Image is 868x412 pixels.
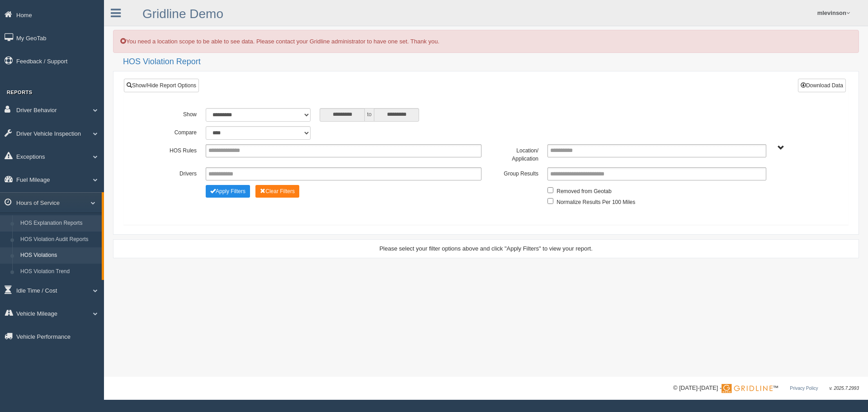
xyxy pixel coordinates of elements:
label: Location/ Application [486,144,543,163]
div: Please select your filter options above and click "Apply Filters" to view your report. [121,244,851,253]
span: to [365,108,374,122]
button: Change Filter Options [206,185,250,198]
span: v. 2025.7.2993 [830,386,859,391]
a: HOS Explanation Reports [16,215,102,232]
h2: HOS Violation Report [123,57,859,66]
a: HOS Violation Audit Reports [16,232,102,248]
label: Group Results [486,167,543,178]
a: Gridline Demo [142,7,223,21]
label: Removed from Geotab [557,185,611,196]
label: Compare [144,126,201,137]
button: Download Data [798,79,846,92]
div: © [DATE]-[DATE] - ™ [673,384,859,393]
a: HOS Violations [16,247,102,264]
button: Change Filter Options [255,185,299,198]
img: Gridline [722,384,773,393]
a: HOS Violation Trend [16,264,102,280]
label: Show [144,108,201,119]
label: Drivers [144,167,201,178]
a: Show/Hide Report Options [124,79,199,92]
label: Normalize Results Per 100 Miles [557,196,635,207]
label: HOS Rules [144,144,201,155]
a: Privacy Policy [790,386,818,391]
div: You need a location scope to be able to see data. Please contact your Gridline administrator to h... [113,30,859,53]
